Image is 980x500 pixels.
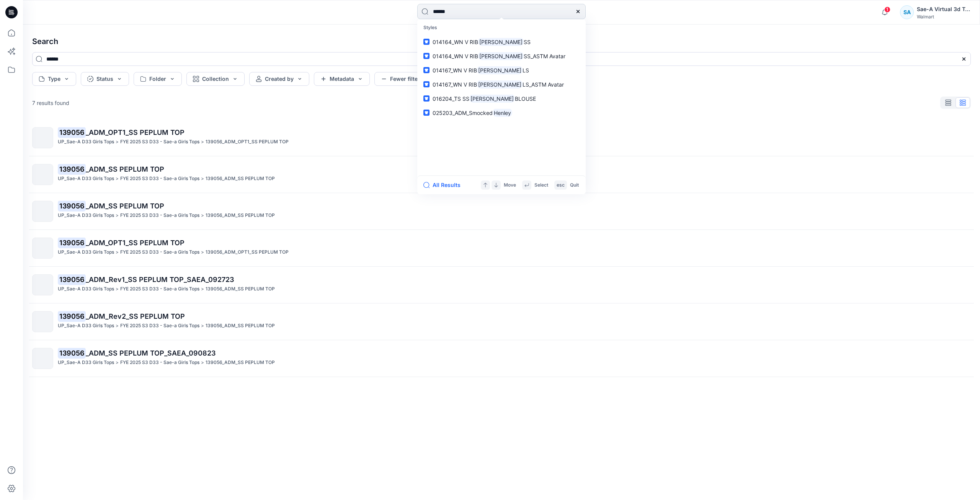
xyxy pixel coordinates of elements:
p: > [201,285,204,293]
a: 139056_ADM_OPT1_SS PEPLUM TOPUP_Sae-A D33 Girls Tops>FYE 2025 S3 D33 - Sae-a Girls Tops>139056_AD... [28,123,975,153]
p: Select [534,181,548,189]
mark: 139056 [58,237,86,248]
p: 139056_ADM_OPT1_SS PEPLUM TOP [206,138,289,146]
span: LS_ASTM Avatar [523,81,564,88]
mark: 139056 [58,274,86,285]
a: 014167_WN V RIB[PERSON_NAME]LS_ASTM Avatar [419,77,584,92]
p: UP_Sae-A D33 Girls Tops [58,175,114,183]
p: UP_Sae-A D33 Girls Tops [58,248,114,256]
p: FYE 2025 S3 D33 - Sae-a Girls Tops [120,211,199,220]
p: UP_Sae-A D33 Girls Tops [58,359,114,367]
button: Status [81,72,129,86]
p: > [116,175,119,183]
mark: 139056 [58,164,86,174]
p: 139056_ADM_SS PEPLUM TOP [206,322,275,330]
span: _ADM_OPT1_SS PEPLUM TOP [86,239,185,247]
span: SS [524,39,531,45]
a: 014164_WN V RIB[PERSON_NAME]SS [419,35,584,49]
p: FYE 2025 S3 D33 - Sae-a Girls Tops [120,138,199,146]
p: UP_Sae-A D33 Girls Tops [58,285,114,293]
button: Collection [186,72,245,86]
button: Fewer filters [374,72,430,86]
a: 139056_ADM_SS PEPLUM TOP_SAEA_090823UP_Sae-A D33 Girls Tops>FYE 2025 S3 D33 - Sae-a Girls Tops>13... [28,343,975,374]
mark: [PERSON_NAME] [469,94,515,103]
span: _ADM_OPT1_SS PEPLUM TOP [86,128,185,136]
div: Sae-A Virtual 3d Team [917,5,970,14]
mark: [PERSON_NAME] [477,66,523,75]
mark: 139056 [58,348,86,358]
button: Metadata [314,72,370,86]
button: Created by [249,72,309,86]
span: 016204_TS SS [433,95,469,102]
p: UP_Sae-A D33 Girls Tops [58,322,114,330]
span: LS [523,67,529,74]
a: 139056_ADM_SS PEPLUM TOPUP_Sae-A D33 Girls Tops>FYE 2025 S3 D33 - Sae-a Girls Tops>139056_ADM_SS ... [28,196,975,226]
mark: Henley [493,108,512,117]
mark: 139056 [58,311,86,321]
a: 016204_TS SS[PERSON_NAME]BLOUSE [419,92,584,106]
p: > [201,359,204,367]
mark: 139056 [58,127,86,138]
p: esc [557,181,565,189]
p: > [201,322,204,330]
p: Quit [570,181,579,189]
span: 014164_WN V RIB [433,39,478,45]
p: UP_Sae-A D33 Girls Tops [58,138,114,146]
p: > [116,248,119,256]
p: FYE 2025 S3 D33 - Sae-a Girls Tops [120,359,199,367]
p: 139056_ADM_SS PEPLUM TOP [206,175,275,183]
p: > [116,285,119,293]
p: FYE 2025 S3 D33 - Sae-a Girls Tops [120,322,199,330]
p: FYE 2025 S3 D33 - Sae-a Girls Tops [120,248,199,256]
button: Type [32,72,76,86]
p: > [201,175,204,183]
p: 139056_ADM_SS PEPLUM TOP [206,285,275,293]
p: Move [504,181,516,189]
p: UP_Sae-A D33 Girls Tops [58,211,114,220]
span: BLOUSE [515,95,536,102]
a: 014167_WN V RIB[PERSON_NAME]LS [419,63,584,77]
span: 014167_WN V RIB [433,67,477,74]
mark: 139056 [58,200,86,211]
mark: [PERSON_NAME] [477,80,523,89]
p: > [116,359,119,367]
span: 014164_WN V RIB [433,53,478,59]
h4: Search [26,31,977,52]
span: _ADM_Rev1_SS PEPLUM TOP_SAEA_092723 [86,275,234,284]
span: 1 [884,7,890,13]
button: Folder [134,72,182,86]
div: SA [900,5,914,19]
a: 139056_ADM_Rev1_SS PEPLUM TOP_SAEA_092723UP_Sae-A D33 Girls Tops>FYE 2025 S3 D33 - Sae-a Girls To... [28,270,975,300]
span: _ADM_SS PEPLUM TOP [86,202,164,210]
a: 014164_WN V RIB[PERSON_NAME]SS_ASTM Avatar [419,49,584,63]
span: 014167_WN V RIB [433,81,477,88]
p: > [116,322,119,330]
span: _ADM_SS PEPLUM TOP_SAEA_090823 [86,349,216,357]
p: FYE 2025 S3 D33 - Sae-a Girls Tops [120,175,199,183]
p: > [201,211,204,220]
p: 139056_ADM_OPT1_SS PEPLUM TOP [206,248,289,256]
a: 139056_ADM_Rev2_SS PEPLUM TOPUP_Sae-A D33 Girls Tops>FYE 2025 S3 D33 - Sae-a Girls Tops>139056_AD... [28,307,975,337]
p: FYE 2025 S3 D33 - Sae-a Girls Tops [120,285,199,293]
p: 7 results found [32,99,69,107]
span: _ADM_SS PEPLUM TOP [86,165,164,173]
span: 025203_ADM_Smocked [433,110,493,116]
button: All Results [423,180,465,190]
mark: [PERSON_NAME] [478,38,524,46]
p: > [201,248,204,256]
p: 139056_ADM_SS PEPLUM TOP [206,359,275,367]
span: SS_ASTM Avatar [524,53,565,59]
p: Styles [419,21,584,35]
p: 139056_ADM_SS PEPLUM TOP [206,211,275,220]
p: > [116,138,119,146]
p: > [116,211,119,220]
a: 139056_ADM_SS PEPLUM TOPUP_Sae-A D33 Girls Tops>FYE 2025 S3 D33 - Sae-a Girls Tops>139056_ADM_SS ... [28,159,975,190]
span: _ADM_Rev2_SS PEPLUM TOP [86,312,185,320]
div: Walmart [917,14,970,20]
mark: [PERSON_NAME] [478,52,524,61]
p: > [201,138,204,146]
a: 139056_ADM_OPT1_SS PEPLUM TOPUP_Sae-A D33 Girls Tops>FYE 2025 S3 D33 - Sae-a Girls Tops>139056_AD... [28,233,975,263]
a: 025203_ADM_SmockedHenley [419,106,584,120]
